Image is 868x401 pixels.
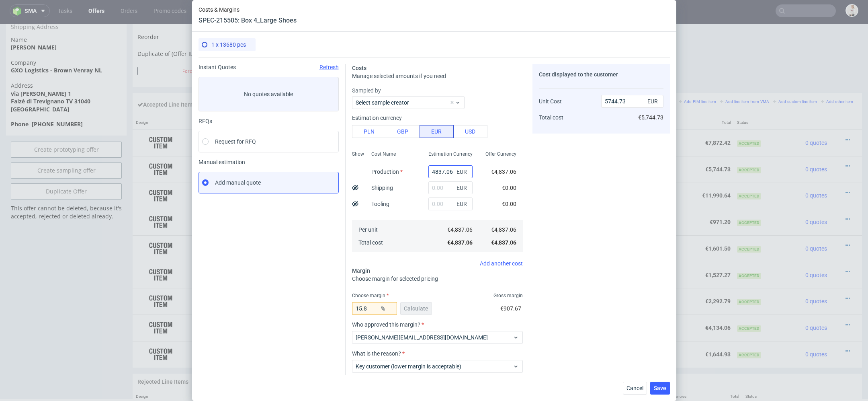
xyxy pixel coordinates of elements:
td: €11,990.64 [571,159,626,185]
a: QEGG [218,301,233,307]
th: Design [133,366,210,380]
strong: Phone [PHONE_NUMBER] [11,97,83,104]
a: SAFG [218,222,233,228]
span: Accepted [737,249,761,255]
span: SPEC- 215505 [303,139,332,145]
label: Shipping [371,185,393,191]
td: 1 x 5760 [465,238,514,265]
td: €0.00 [627,185,678,212]
td: €4,134.06 [571,291,626,317]
label: Who approved this margin? [352,321,523,328]
td: €11,990.64 [515,159,571,185]
span: EUR [455,198,471,210]
span: 1 x 13680 pcs [211,41,246,48]
td: €7,872.42 [515,106,571,132]
strong: [GEOGRAPHIC_DATA] [11,82,70,89]
small: Add PIM line item [679,76,716,80]
span: SPEC- 215504 [298,112,327,119]
span: Key customer (lower margin is acceptable) [356,362,513,370]
span: €0.00 [502,201,516,207]
a: GGJW [218,142,234,149]
td: Duplicate of (Offer ID) [137,23,276,42]
span: Accepted [737,196,761,202]
th: Quant. [465,93,514,106]
th: Dependencies [642,366,690,380]
div: Custom • Custom [254,296,462,312]
th: Net Total [571,93,626,106]
input: 0.00 [428,165,473,178]
td: €0.00 [627,291,678,317]
span: Show [352,151,364,157]
span: Manual estimation [199,159,339,165]
span: 0 quotes [805,195,827,202]
td: €971.20 [678,185,733,212]
div: Custom • Custom [254,216,462,233]
span: EUR [646,96,662,107]
td: €2,292.79 [571,264,626,291]
input: Only numbers [284,25,479,36]
span: 0 quotes [805,274,827,281]
button: Save [650,382,670,395]
span: Cancel [626,385,643,391]
span: Name [11,12,122,20]
td: €0.00 [627,132,678,159]
small: Add custom line item [773,76,817,80]
span: Per unit [358,226,378,233]
th: Total [690,366,742,380]
span: €4,837.06 [491,169,516,175]
th: Name [251,93,465,106]
label: Sampled by [352,86,523,95]
span: Costs [352,65,366,71]
th: ID [210,366,249,380]
label: What is the reason? [352,350,523,357]
button: GBP [386,125,420,138]
th: Design [133,93,215,106]
strong: GXO Logistics - Brown Venray NL [11,43,102,50]
td: €1,644.93 [515,317,571,344]
span: Save [654,385,666,391]
span: SPEC- 215507 [305,192,334,198]
button: USD [453,125,487,138]
div: Add another cost [352,260,523,267]
td: 1 x 11520 [465,291,514,317]
td: €0.00 [627,238,678,265]
span: SPEC- 215510 [296,245,325,251]
td: €1,601.50 [678,212,733,238]
a: Create sampling offer [11,139,122,155]
span: Box 16_T-shirts [254,217,292,225]
span: Address [11,58,122,66]
span: €4,837.06 [491,226,516,233]
td: 1 x 5760 [465,185,514,212]
span: 0 quotes [805,142,827,149]
td: €0.00 [627,317,678,344]
span: Choose margin for selected pricing [352,276,438,282]
label: Choose margin [352,293,389,298]
span: % [379,303,395,314]
span: Margin [352,267,370,274]
span: Accepted [737,143,761,150]
td: 1 x 19440 [465,106,514,132]
div: Custom • Custom [254,190,462,207]
span: SPEC- 215498 [312,297,341,304]
th: Unit Price [536,366,589,380]
span: €0.00 [502,185,516,191]
td: €1,644.93 [571,317,626,344]
td: €1,527.27 [571,238,626,265]
td: €0.00 [627,159,678,185]
span: Box 17_Clothing [254,243,295,251]
span: 0 quotes [805,327,827,334]
td: 1 x 7200 [465,212,514,238]
td: €971.20 [571,185,626,212]
label: Production [371,169,403,175]
td: €7,872.42 [571,106,626,132]
span: Total cost [358,239,383,246]
span: €907.67 [500,305,521,312]
div: Instant Quotes [199,64,339,70]
span: Unit Cost [539,98,562,105]
span: 0 quotes [805,248,827,255]
span: €5,744.73 [638,114,663,121]
span: EUR [455,182,471,193]
span: Box 15_Accessories [254,191,304,199]
button: Cancel [623,382,647,395]
td: 1 x 1200 [465,317,514,344]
